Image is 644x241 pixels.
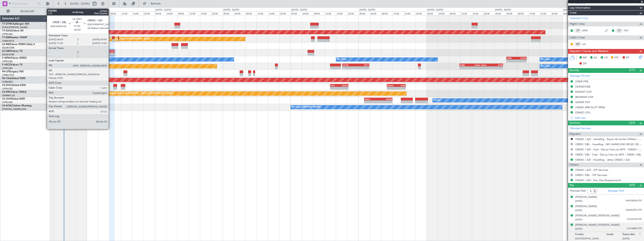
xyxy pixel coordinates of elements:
a: EVRA/[PERSON_NAME] [2,26,28,29]
div: UGTB [343,64,356,66]
span: F-GPNJ [2,57,11,59]
div: 08:00 [245,11,257,15]
span: T7-DYN [2,23,11,25]
div: [PERSON_NAME] [PERSON_NAME] [575,223,620,227]
a: ORER / EBL - VIP Services [575,173,607,177]
span: 9H-LPZ [2,70,10,73]
a: CS-RRCFalcon 900LX [2,91,26,93]
div: 00:00 [495,11,506,15]
span: Flight Crew [569,22,585,26]
div: 00:00 [87,11,98,15]
div: - [507,60,516,62]
div: 12:00 [189,11,200,15]
label: Planned PAX [570,189,586,193]
div: - [460,66,470,69]
span: Others [569,163,579,167]
div: 20:00 [211,11,223,15]
span: A36642762 (PP) [626,208,642,212]
div: OMAD ARR SLOT 0950z [575,106,605,109]
div: No Crew [541,63,550,69]
a: CS-DOUGlobal 6500 [2,84,26,87]
div: [DATE] - [DATE] [427,8,443,12]
div: 20:00 [279,11,291,15]
div: 12:00 [325,11,336,15]
a: LFPB/LBG [2,67,13,70]
div: - [356,66,369,69]
div: [DATE] - [DATE] [88,8,103,12]
div: 20:00 [551,11,562,15]
div: - [481,66,492,69]
span: [DATE] [575,227,582,230]
div: Add new [575,116,642,120]
div: Planned Maint [GEOGRAPHIC_DATA] ([GEOGRAPHIC_DATA]) [108,90,173,97]
a: FCBB/BZV [2,80,13,83]
span: LX-GBH [2,50,11,52]
a: OMAD / AZI - Handling - Jetex OMAD / AZI [575,158,630,161]
div: 16:00 [336,11,347,15]
div: - [365,101,378,103]
div: - [330,87,339,89]
div: 04:00 [438,11,449,15]
div: [DATE] - [DATE] [50,8,66,12]
div: [DATE] - [DATE] [359,8,375,12]
div: 08:00 [178,11,189,15]
div: 20:00 [415,11,427,15]
div: 12:00 [529,11,540,15]
div: 20:00 [76,11,87,15]
div: 00:00 [427,11,438,15]
div: EHAM [59,98,73,100]
span: (7/7) [629,68,635,72]
div: RJBB [460,64,470,66]
div: KSFO [365,98,378,100]
div: LFPB [507,57,516,59]
a: CS-JHHGlobal 6000 [2,98,25,100]
div: 04:00 [506,11,517,15]
a: LX-GBHFalcon 7X [2,50,22,52]
div: 12:00 [53,11,64,15]
span: Crew [569,11,577,15]
a: LFPB/LBG [2,60,13,63]
span: [DATE] [575,199,582,203]
a: T7-EAGLFalcon 8X [2,30,24,32]
div: 00:00 [291,11,302,15]
img: close [638,232,642,236]
span: CS-RRC [2,91,11,93]
a: OMAD / AZI - Handling - Royal Jet Avitat OMAA / AUH [575,137,642,141]
div: - [339,87,348,89]
div: BAHRAIN OVF [575,95,593,99]
div: ISP [574,42,581,46]
div: CS [616,28,623,33]
div: UAAA [481,64,492,66]
span: T7-EMI [2,36,10,39]
div: [PERSON_NAME] [575,204,597,209]
a: OMAD / AZI - Pax Visa Requirements [575,178,621,182]
a: LX-INBFalcon 900EX EASy II [2,43,35,46]
a: LX-AOACitation Mustang [2,104,32,107]
span: T7-EAGL [2,30,12,32]
div: No Crew [PERSON_NAME] [292,104,321,110]
span: All Aircraft [11,10,44,13]
div: 08:00 [381,11,393,15]
a: LFMN/NCE [2,39,14,43]
div: Owner [434,97,441,103]
a: LFMD/CEQ [2,74,14,77]
span: CR [604,56,608,60]
div: 00:00 [562,11,574,15]
div: DGAA [387,84,396,87]
a: Schedule Crew [570,16,588,20]
a: ORER / EBL - Handling - NO HANDLING REQD ORER/EBL [575,142,642,146]
a: LFPB/LBG [2,101,13,104]
span: [DATE] - [DATE] [70,2,90,6]
div: [PERSON_NAME] [575,195,597,199]
span: AC [594,56,597,60]
span: Services [569,121,580,125]
div: 20:00 [347,11,359,15]
div: 12:00 [121,11,132,15]
button: Refresh [141,0,166,7]
div: 20:00 [483,11,495,15]
div: [DATE] - [DATE] [155,8,171,12]
div: 16:00 [268,11,279,15]
a: EDLW/DTM [2,46,14,49]
span: MF [583,56,587,60]
div: 04:00 [166,11,178,15]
